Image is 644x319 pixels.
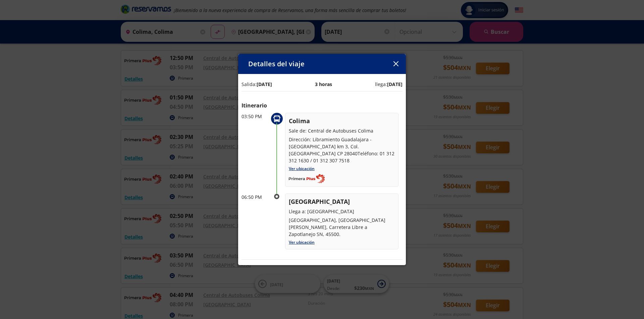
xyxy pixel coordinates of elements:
p: 3 horas [315,81,332,88]
p: Dirección: Libramiento Guadalajara - [GEOGRAPHIC_DATA] km 3, Col. [GEOGRAPHIC_DATA] CP 28040Teléf... [289,136,395,164]
p: Itinerario [241,101,402,109]
p: Llega a: [GEOGRAPHIC_DATA] [289,208,395,215]
p: Colima [289,116,395,126]
p: 06:50 PM [241,193,268,201]
img: Completo_color__1_.png [289,174,325,183]
p: Sale de: Central de Autobuses Colima [289,127,395,134]
b: [DATE] [257,81,272,87]
b: [DATE] [387,81,402,87]
p: Detalles del viaje [248,59,305,69]
p: [GEOGRAPHIC_DATA], [GEOGRAPHIC_DATA][PERSON_NAME], Carretera Libre a Zapotlanejo SN, 45500. [289,217,395,238]
p: 03:50 PM [241,113,268,120]
a: Ver ubicación [289,166,315,171]
p: [GEOGRAPHIC_DATA] [289,197,395,206]
p: llega: [375,81,402,88]
a: Ver ubicación [289,239,315,245]
p: Salida: [241,81,272,88]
